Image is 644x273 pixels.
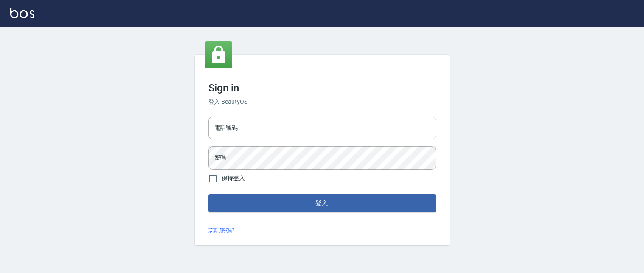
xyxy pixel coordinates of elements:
a: 忘記密碼? [208,226,235,235]
img: Logo [10,8,34,18]
span: 保持登入 [222,174,245,183]
h3: Sign in [208,82,436,94]
h6: 登入 BeautyOS [208,97,436,106]
button: 登入 [208,194,436,212]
